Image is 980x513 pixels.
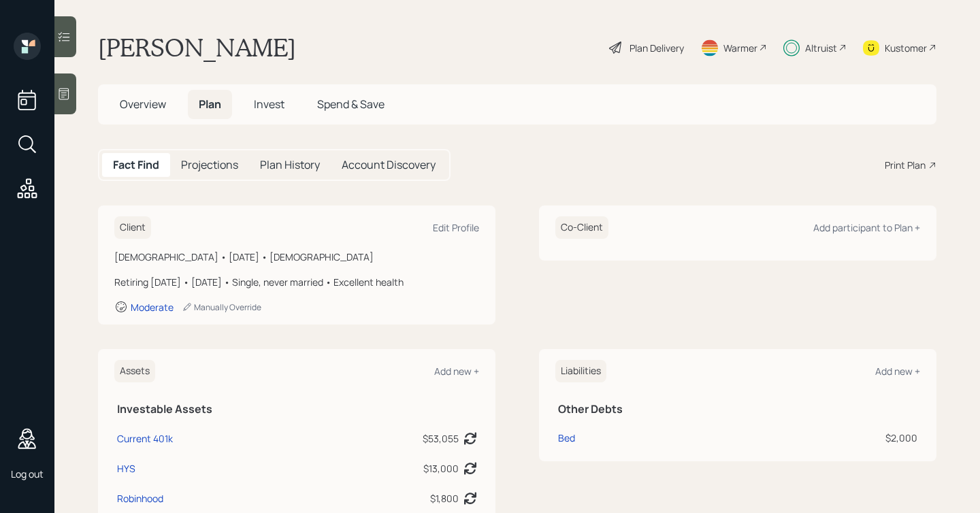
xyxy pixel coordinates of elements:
[423,431,459,446] div: $53,055
[254,97,284,112] span: Invest
[723,41,757,55] div: Warmer
[199,97,221,112] span: Plan
[11,467,44,480] div: Log out
[342,159,436,171] h5: Account Discovery
[555,360,606,382] h6: Liabilities
[131,301,174,314] div: Moderate
[117,491,163,506] div: Robinhood
[120,97,166,112] span: Overview
[117,403,476,416] h5: Investable Assets
[875,365,920,378] div: Add new +
[113,159,159,171] h5: Fact Find
[558,403,917,416] h5: Other Debts
[433,221,479,234] div: Edit Profile
[117,461,135,476] div: HYS
[260,159,320,171] h5: Plan History
[695,431,917,445] div: $2,000
[114,275,479,289] div: Retiring [DATE] • [DATE] • Single, never married • Excellent health
[813,221,920,234] div: Add participant to Plan +
[434,365,479,378] div: Add new +
[885,158,926,172] div: Print Plan
[114,360,155,382] h6: Assets
[117,431,173,446] div: Current 401k
[182,301,261,313] div: Manually Override
[555,216,608,239] h6: Co-Client
[317,97,385,112] span: Spend & Save
[114,216,151,239] h6: Client
[181,159,238,171] h5: Projections
[885,41,927,55] div: Kustomer
[430,491,459,506] div: $1,800
[805,41,837,55] div: Altruist
[558,431,575,445] div: Bed
[114,250,479,264] div: [DEMOGRAPHIC_DATA] • [DATE] • [DEMOGRAPHIC_DATA]
[630,41,684,55] div: Plan Delivery
[98,33,296,63] h1: [PERSON_NAME]
[423,461,459,476] div: $13,000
